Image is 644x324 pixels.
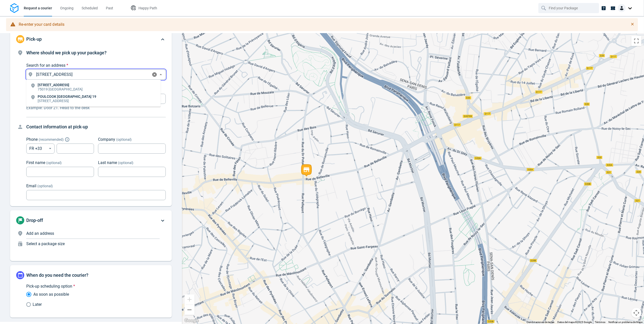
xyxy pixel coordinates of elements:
span: (optional) [116,137,132,142]
a: Abre esta zona en Google Maps (se abre en una nueva ventana) [183,317,200,324]
span: Pick-up [26,36,42,42]
span: When do you need the courier? [26,272,88,278]
p: [STREET_ADDRESS] [38,98,96,103]
img: Logo [10,3,18,13]
div: Pick-up [10,49,172,206]
span: As soon as possible [33,291,69,297]
span: (optional) [46,161,62,165]
span: Later [33,302,42,308]
div: Pick-up [10,29,172,49]
span: Request a courier [24,6,52,10]
span: Phone [26,137,38,142]
span: ( recommended ) [39,137,64,142]
span: Last name [98,160,117,165]
a: Términos [595,321,605,323]
img: Client [618,4,626,12]
button: Combinaciones de teclas [527,320,554,324]
img: Google [183,317,200,324]
button: Cambiar a la vista en pantalla completa [631,36,641,46]
div: Drop-offAdd an addressSelect a package size [10,210,172,261]
button: Reducir [184,305,195,315]
span: Search for an address [26,63,65,68]
span: (optional) [37,184,53,188]
p: 75019 [GEOGRAPHIC_DATA] [38,87,83,92]
span: Happy Path [138,6,157,10]
div: Re-enter your card details [19,20,64,30]
button: Ampliar [184,294,195,305]
span: Where should we pick up your package? [26,50,107,55]
p: POULCOOK [GEOGRAPHIC_DATA] 19 [38,95,96,98]
span: Pick-up scheduling option [26,284,72,289]
span: First name [26,160,45,165]
p: [STREET_ADDRESS] [38,83,83,87]
p: Example: Door 21. Head to the desk [26,105,166,111]
button: Controles de visualización del mapa [631,308,641,318]
span: Add an address [26,231,54,236]
input: Find your Package [549,3,590,13]
span: Past [106,6,113,10]
span: (optional) [118,161,133,165]
h4: Contact information at pick-up [26,123,166,130]
div: FR +33 [26,144,55,154]
span: Select a package size [26,241,65,246]
span: Company [98,137,115,142]
span: Ongoing [60,6,74,10]
button: Close [158,71,164,78]
button: Clear [151,71,158,78]
span: Datos del mapa ©2025 Google [557,321,592,323]
a: Notificar un problema de Maps [608,321,642,323]
span: Scheduled [82,6,98,10]
span: Drop-off [26,218,43,223]
span: Email [26,183,36,188]
button: Close [629,21,636,28]
button: Explain "Recommended" [66,138,69,141]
